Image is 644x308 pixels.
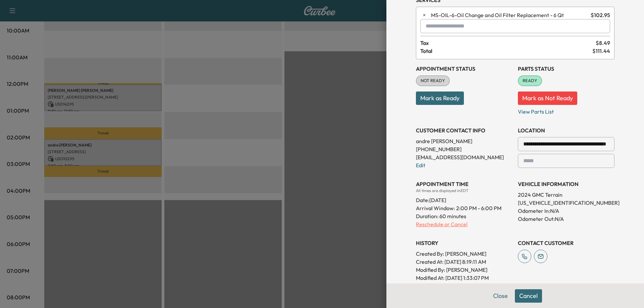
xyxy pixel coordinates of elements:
p: Created By : [PERSON_NAME] [416,250,513,258]
p: [PHONE_NUMBER] [416,145,513,153]
p: [US_VEHICLE_IDENTIFICATION_NUMBER] [518,199,614,207]
h3: History [416,239,513,247]
p: View Parts List [518,105,614,116]
span: READY [519,77,541,84]
p: Reschedule or Cancel [416,220,513,228]
span: $ 111.44 [592,47,610,55]
div: Date: [DATE] [416,193,513,204]
span: Oil Change and Oil Filter Replacement - 6 Qt [431,11,588,19]
h3: CUSTOMER CONTACT INFO [416,126,513,134]
p: 2024 GMC Terrain [518,191,614,199]
p: [EMAIL_ADDRESS][DOMAIN_NAME] [416,153,513,161]
h3: Appointment Status [416,65,513,73]
a: Edit [416,162,425,169]
span: 2:00 PM - 6:00 PM [456,204,501,212]
h3: LOCATION [518,126,614,134]
button: Mark as Not Ready [518,91,577,105]
p: Created At : [DATE] 8:19:11 AM [416,258,513,266]
span: Total [420,47,592,55]
span: NOT READY [417,77,449,84]
h3: Parts Status [518,65,614,73]
div: All times are displayed in EDT [416,188,513,193]
button: Close [489,289,512,303]
p: Modified At : [DATE] 1:33:07 PM [416,274,513,282]
h3: CONTACT CUSTOMER [518,239,614,247]
p: andre [PERSON_NAME] [416,137,513,145]
button: Cancel [515,289,542,303]
span: $ 8.49 [596,39,610,47]
p: Odometer In: N/A [518,207,614,215]
p: Duration: 60 minutes [416,212,513,220]
p: Modified By : [PERSON_NAME] [416,266,513,274]
h3: APPOINTMENT TIME [416,180,513,188]
span: Tax [420,39,596,47]
span: $ 102.95 [591,11,610,19]
h3: VEHICLE INFORMATION [518,180,614,188]
p: Arrival Window: [416,204,513,212]
button: Mark as Ready [416,91,464,105]
p: Odometer Out: N/A [518,215,614,223]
